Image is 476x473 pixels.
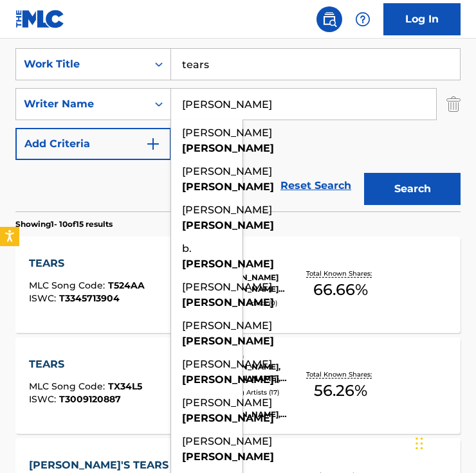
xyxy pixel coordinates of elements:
[29,280,108,291] span: MLC Song Code :
[412,411,476,473] iframe: Chat Widget
[29,256,145,271] div: TEARS
[383,3,461,35] a: Log In
[15,236,461,333] a: TEARSMLC Song Code:T524AAISWC:T3345713904Writers (3)[PERSON_NAME] [PERSON_NAME] [PERSON_NAME], [P...
[182,127,272,139] span: [PERSON_NAME]
[182,335,274,347] strong: [PERSON_NAME]
[15,337,461,434] a: TEARSMLC Song Code:TX34L5ISWC:T3009120887Writers (5)[PERSON_NAME], [PERSON_NAME], [PERSON_NAME], ...
[59,393,121,405] span: T3009120887
[15,48,461,211] form: Search Form
[108,380,142,392] span: TX34L5
[306,269,375,278] p: Total Known Shares:
[182,242,192,254] span: b.
[355,12,371,27] img: help
[29,380,108,392] span: MLC Song Code :
[29,292,59,304] span: ISWC :
[182,219,274,231] strong: [PERSON_NAME]
[182,204,272,216] span: [PERSON_NAME]
[182,451,274,463] strong: [PERSON_NAME]
[182,319,272,332] span: [PERSON_NAME]
[182,181,274,193] strong: [PERSON_NAME]
[314,379,367,402] span: 56.26 %
[29,357,142,372] div: TEARS
[210,272,304,295] div: [PERSON_NAME] [PERSON_NAME] [PERSON_NAME], [PERSON_NAME]
[24,96,140,112] div: Writer Name
[182,165,272,177] span: [PERSON_NAME]
[364,173,461,205] button: Search
[182,435,272,447] span: [PERSON_NAME]
[210,361,304,384] div: [PERSON_NAME], [PERSON_NAME], [PERSON_NAME], [PERSON_NAME], [PERSON_NAME]
[210,352,304,361] div: Writers ( 5 )
[29,393,59,405] span: ISWC :
[306,370,375,379] p: Total Known Shares:
[322,12,337,27] img: search
[182,142,274,154] strong: [PERSON_NAME]
[350,6,376,32] div: Help
[15,219,113,230] p: Showing 1 - 10 of 15 results
[182,258,274,270] strong: [PERSON_NAME]
[182,296,274,308] strong: [PERSON_NAME]
[29,458,175,473] div: [PERSON_NAME]'S TEARS
[210,388,304,397] div: Recording Artists ( 17 )
[145,136,161,152] img: 9d2ae6d4665cec9f34b9.svg
[59,292,120,304] span: T3345713904
[274,172,358,200] a: Reset Search
[15,10,65,28] img: MLC Logo
[15,128,171,160] button: Add Criteria
[182,281,272,293] span: [PERSON_NAME]
[108,280,145,291] span: T524AA
[182,397,272,409] span: [PERSON_NAME]
[182,358,272,370] span: [PERSON_NAME]
[316,6,342,32] a: Public Search
[182,373,274,386] strong: [PERSON_NAME]
[24,57,140,72] div: Work Title
[313,278,368,301] span: 66.66 %
[416,424,423,463] div: Drag
[446,88,461,120] img: Delete Criterion
[274,373,279,386] span: ii
[182,412,274,424] strong: [PERSON_NAME]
